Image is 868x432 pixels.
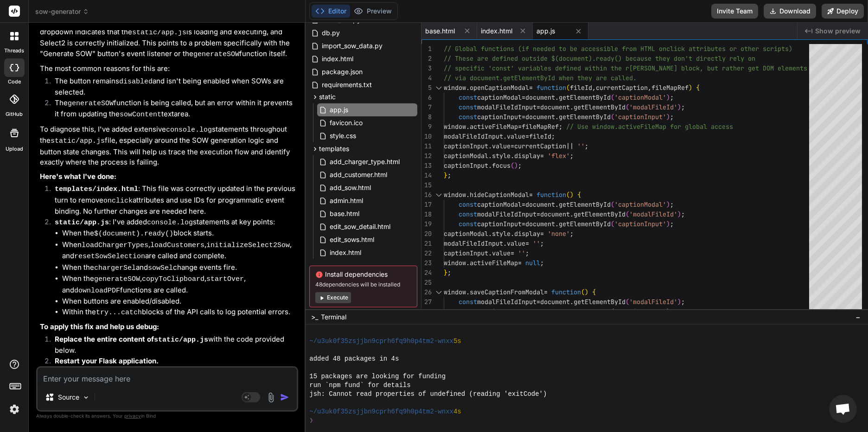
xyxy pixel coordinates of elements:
[540,210,570,218] span: document
[525,307,555,316] span: document
[522,200,525,209] span: =
[666,93,670,102] span: )
[536,191,566,199] span: function
[592,288,596,296] span: {
[559,93,611,102] span: getElementById
[466,83,470,92] span: .
[421,229,432,239] div: 20
[466,259,470,267] span: .
[670,113,674,121] span: ;
[677,210,681,218] span: )
[421,73,432,83] div: 4
[421,102,432,112] div: 7
[514,229,540,238] span: display
[421,278,432,287] div: 25
[585,288,588,296] span: )
[551,132,555,140] span: ;
[518,122,522,131] span: =
[444,161,488,170] span: captionInput
[514,142,566,150] span: currentCaption
[40,64,296,74] p: The most common reasons for this are:
[147,219,193,227] code: console.log
[525,132,529,140] span: =
[55,335,208,343] strong: Replace the entire content of
[470,191,529,199] span: hideCaptionModal
[82,241,148,249] code: loadChargerTypes
[629,54,755,63] span: ecause they don't directly rely on
[577,191,581,199] span: {
[503,132,507,140] span: .
[525,93,555,102] span: document
[206,275,244,283] code: startOver
[689,83,692,92] span: )
[477,103,536,111] span: modalFileIdInput
[666,113,670,121] span: )
[459,298,477,306] span: const
[459,200,477,209] span: const
[319,144,349,153] span: templates
[62,240,296,262] li: When , , , and are called and complete.
[522,93,525,102] span: =
[536,26,555,36] span: app.js
[536,298,540,306] span: =
[611,200,614,209] span: (
[329,182,372,193] span: add_sow.html
[329,208,360,219] span: base.html
[421,161,432,171] div: 13
[470,259,518,267] span: activeFileMap
[574,210,625,218] span: getElementById
[444,54,629,63] span: // These are defined outside $(document).ready() b
[421,171,432,180] div: 14
[540,229,544,238] span: =
[266,392,276,403] img: attachment
[103,197,133,205] code: onclick
[555,200,559,209] span: .
[421,122,432,132] div: 9
[511,161,514,170] span: (
[309,337,453,346] span: ~/u3uk0f35zsjjbn9cprh6fq9h0p4tm2-wnxx
[74,287,120,295] code: downloadPDF
[522,122,559,131] span: fileMapRef
[525,113,555,121] span: document
[570,191,574,199] span: )
[47,217,296,318] li: : I've added statements at key points:
[444,74,629,82] span: // via document.getElementById when they are calle
[551,288,581,296] span: function
[540,259,544,267] span: ;
[321,79,373,90] span: requirements.txt
[559,220,611,228] span: getElementById
[466,288,470,296] span: .
[555,93,559,102] span: .
[525,200,555,209] span: document
[525,259,540,267] span: null
[666,200,670,209] span: )
[444,122,466,131] span: window
[62,262,296,274] li: When the and change events fire.
[350,5,396,18] button: Preview
[47,76,296,98] li: The button remains and isn't being enabled when SOWs are selected.
[555,220,559,228] span: .
[670,220,674,228] span: ;
[459,220,477,228] span: const
[536,83,566,92] span: function
[444,288,466,296] span: window
[444,191,466,199] span: window
[68,100,114,108] code: generateSOW
[570,103,574,111] span: .
[4,47,24,55] label: threads
[488,249,492,257] span: .
[321,27,341,38] span: db.py
[566,142,574,150] span: ||
[470,122,518,131] span: activeFileMap
[459,113,477,121] span: const
[492,229,511,238] span: style
[611,307,614,316] span: (
[96,309,142,317] code: try...catch
[540,103,570,111] span: document
[119,78,153,86] code: disabled
[447,171,451,179] span: ;
[444,83,466,92] span: window
[55,185,138,193] code: templates/index.html
[421,64,432,73] div: 3
[321,40,383,51] span: import_sow_data.py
